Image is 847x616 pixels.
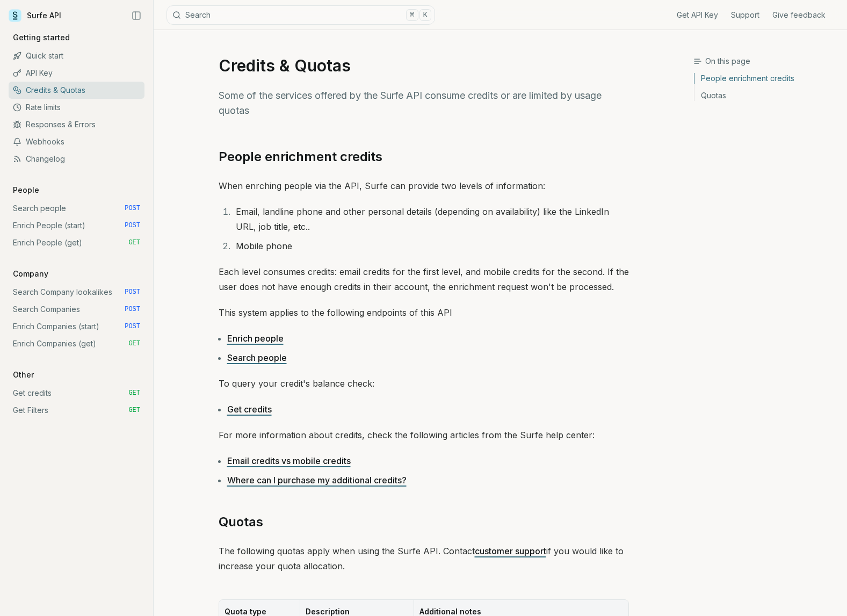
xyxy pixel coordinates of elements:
a: Credits & Quotas [9,82,144,99]
a: People enrichment credits [694,73,838,87]
p: Company [9,269,53,279]
p: The following quotas apply when using the Surfe API. Contact if you would like to increase your q... [219,543,629,574]
h1: Credits & Quotas [219,56,629,75]
span: POST [125,204,140,213]
a: Search people [227,352,287,363]
p: Each level consumes credits: email credits for the first level, and mobile credits for the second... [219,264,629,294]
a: Quotas [219,513,263,531]
p: Getting started [9,32,74,43]
a: customer support [475,546,546,556]
span: POST [125,221,140,230]
kbd: K [419,9,431,21]
span: POST [125,305,140,314]
a: Give feedback [772,10,826,20]
a: Changelog [9,150,144,168]
span: POST [125,288,140,296]
span: GET [128,389,140,397]
span: GET [128,406,140,415]
li: Mobile phone [233,238,629,253]
p: When enrching people via the API, Surfe can provide two levels of information: [219,178,629,193]
a: Support [731,10,759,20]
a: Email credits vs mobile credits [227,455,351,466]
span: GET [128,339,140,348]
a: Enrich Companies (get) GET [9,335,144,352]
a: Search Company lookalikes POST [9,284,144,301]
a: Get Filters GET [9,402,144,419]
a: Search people POST [9,200,144,217]
a: Get credits GET [9,385,144,402]
p: This system applies to the following endpoints of this API [219,305,629,320]
button: Search⌘K [166,5,435,25]
span: POST [125,322,140,331]
p: People [9,185,44,195]
button: Collapse Sidebar [128,8,144,24]
a: Get API Key [677,10,718,20]
a: Enrich Companies (start) POST [9,318,144,335]
a: Surfe API [9,8,61,24]
a: Webhooks [9,133,144,150]
span: GET [128,238,140,247]
a: Enrich People (get) GET [9,234,144,251]
a: Rate limits [9,99,144,116]
p: For more information about credits, check the following articles from the Surfe help center: [219,427,629,443]
a: Get credits [227,404,272,415]
a: People enrichment credits [219,148,382,165]
a: Quick start [9,47,144,64]
a: Enrich People (start) POST [9,217,144,234]
kbd: ⌘ [406,9,418,21]
a: Quotas [694,87,838,101]
a: Search Companies POST [9,301,144,318]
h3: On this page [693,56,838,67]
a: Responses & Errors [9,116,144,133]
p: To query your credit's balance check: [219,376,629,391]
p: Some of the services offered by the Surfe API consume credits or are limited by usage quotas [219,88,629,118]
a: Enrich people [227,333,284,344]
a: API Key [9,64,144,82]
a: Where can I purchase my additional credits? [227,475,407,485]
li: Email, landline phone and other personal details (depending on availability) like the LinkedIn UR... [233,204,629,234]
p: Other [9,369,38,380]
